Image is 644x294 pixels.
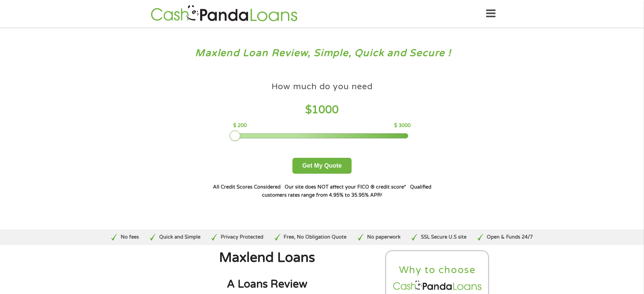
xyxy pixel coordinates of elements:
[487,234,533,241] p: Open & Funds 24/7
[149,4,300,23] img: GetLoanNow Logo
[394,122,411,129] p: $ 3000
[284,234,347,241] p: Free, No Obligation Quote
[213,184,281,190] strong: All Credit Scores Considered
[233,122,247,129] p: $ 200
[155,277,379,291] h2: A Loans Review
[285,184,406,190] strong: Our site does NOT affect your FICO ® credit score*
[292,158,352,174] button: Get My Quote
[121,234,139,241] p: No fees
[233,103,411,117] h4: $
[20,47,625,59] h3: Maxlend Loan Review, Simple, Quick and Secure !
[312,103,339,116] span: 1000
[219,250,315,266] span: Maxlend Loans
[367,234,401,241] p: No paperwork
[271,81,373,92] h4: How much do you need
[392,264,483,276] h2: Why to choose
[159,234,200,241] p: Quick and Simple
[421,234,467,241] p: SSL Secure U.S site
[221,234,263,241] p: Privacy Protected
[262,184,431,198] strong: Qualified customers rates range from 4.95% to 35.95% APR¹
